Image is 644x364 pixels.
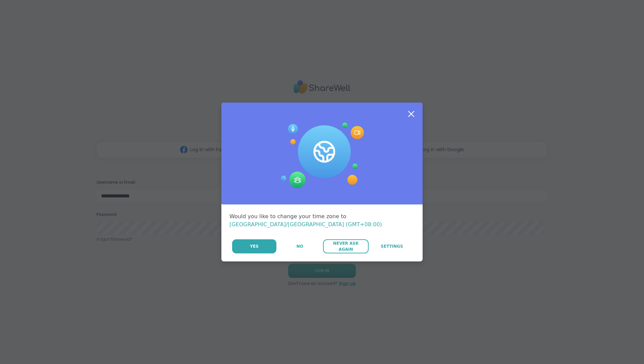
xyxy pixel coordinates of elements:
[297,243,303,249] span: No
[381,243,403,249] span: Settings
[229,213,415,229] div: Would you like to change your time zone to
[280,123,364,188] img: Session Experience
[326,240,365,252] span: Never Ask Again
[277,239,322,253] button: No
[323,239,368,253] button: Never Ask Again
[369,239,415,253] a: Settings
[232,239,276,253] button: Yes
[250,243,259,249] span: Yes
[229,221,382,228] span: [GEOGRAPHIC_DATA]/[GEOGRAPHIC_DATA] (GMT+08:00)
